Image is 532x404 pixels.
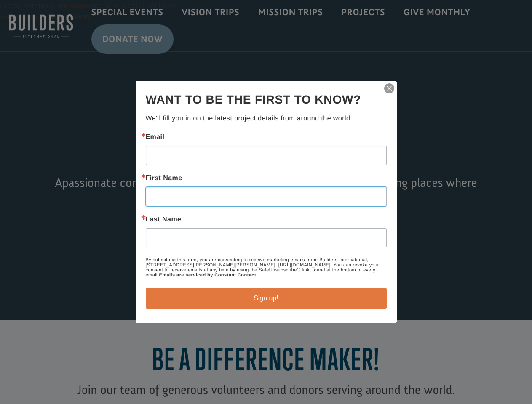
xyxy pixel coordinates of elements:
strong: [GEOGRAPHIC_DATA] [20,26,71,32]
label: Last Name [146,216,387,223]
img: ctct-close-x.svg [383,82,395,94]
button: Donate [119,17,157,32]
img: US.png [15,34,21,40]
button: Sign up! [146,288,387,309]
h2: Want to be the first to know? [146,91,387,109]
label: First Name [146,175,387,182]
span: [GEOGRAPHIC_DATA] , [GEOGRAPHIC_DATA] [23,34,116,40]
label: Email [146,134,387,141]
div: [PERSON_NAME] donated $50 [15,8,116,25]
img: emoji partyFace [15,18,22,24]
p: By submitting this form, you are consenting to receive marketing emails from: Builders Internatio... [146,258,387,278]
p: We'll fill you in on the latest project details from around the world. [146,114,387,124]
a: Emails are serviced by Constant Contact. [159,273,257,278]
div: to [15,26,116,32]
